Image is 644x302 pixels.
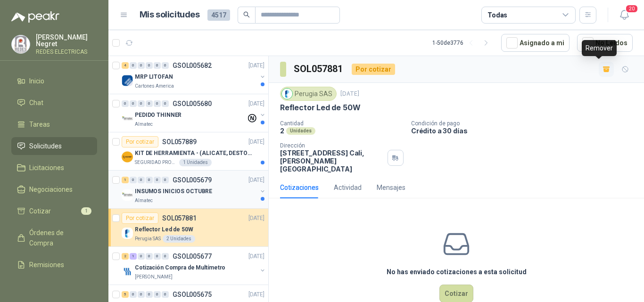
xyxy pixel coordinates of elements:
img: Company Logo [122,266,133,277]
div: 0 [138,253,145,260]
span: Inicio [29,76,44,86]
img: Company Logo [122,228,133,239]
p: 2 [280,127,284,135]
p: REDES ELECTRICAS [36,49,97,55]
p: Almatec [135,197,153,204]
button: 20 [616,7,633,24]
div: 2 Unidades [163,235,195,243]
div: Mensajes [377,182,405,193]
a: Remisiones [11,256,97,274]
p: Reflector Led de 50W [135,225,193,234]
p: Reflector Led de 50W [280,103,360,113]
div: 1 [130,253,137,260]
div: 0 [146,100,153,107]
div: 0 [162,253,169,260]
a: Tareas [11,115,97,133]
div: 0 [146,177,153,183]
p: KIT DE HERRAMIENTA - (ALICATE, DESTORNILLADOR,LLAVE DE EXPANSION, CRUCETA,LLAVE FIJA) [135,149,252,158]
span: 1 [81,207,91,215]
a: Inicio [11,72,97,90]
a: Por cotizarSOL057881[DATE] Company LogoReflector Led de 50WPerugia SAS2 Unidades [108,209,268,247]
span: Tareas [29,119,50,130]
div: 4 [122,62,129,69]
p: GSOL005679 [173,177,212,183]
p: Cartones America [135,82,174,90]
div: 2 [122,253,129,260]
p: SOL057889 [162,139,197,145]
div: Unidades [286,127,315,135]
a: Configuración [11,278,97,295]
h1: Mis solicitudes [140,8,200,22]
img: Company Logo [122,113,133,124]
span: Remisiones [29,260,64,270]
a: Negociaciones [11,180,97,198]
div: Por cotizar [122,212,158,224]
p: Condición de pago [411,120,640,127]
div: 0 [154,100,161,107]
span: Licitaciones [29,163,64,173]
div: Actividad [334,182,362,193]
img: Logo peakr [11,11,59,23]
div: 0 [162,100,169,107]
button: Asignado a mi [501,34,570,52]
img: Company Logo [122,151,133,163]
h3: No has enviado cotizaciones a esta solicitud [387,267,527,277]
img: Company Logo [122,75,133,86]
img: Company Logo [12,35,30,53]
a: 1 0 0 0 0 0 GSOL005679[DATE] Company LogoINSUMOS INICIOS OCTUBREAlmatec [122,174,266,204]
a: Órdenes de Compra [11,224,97,252]
span: Negociaciones [29,184,73,195]
div: 0 [130,100,137,107]
div: 0 [138,291,145,298]
a: 2 1 0 0 0 0 GSOL005677[DATE] Company LogoCotización Compra de Multímetro[PERSON_NAME] [122,251,266,281]
div: 0 [154,62,161,69]
a: Solicitudes [11,137,97,155]
p: [DATE] [248,61,264,70]
div: Remover [582,40,617,56]
div: Por cotizar [122,136,158,147]
span: Solicitudes [29,141,62,151]
p: [DATE] [248,214,264,223]
div: 0 [138,177,145,183]
p: Almatec [135,121,153,128]
div: Por cotizar [352,64,395,75]
div: 0 [146,291,153,298]
img: Company Logo [122,189,133,201]
div: 0 [138,62,145,69]
p: [DATE] [248,176,264,185]
a: 4 0 0 0 0 0 GSOL005682[DATE] Company LogoMRP LITOFANCartones America [122,60,266,90]
div: 0 [138,100,145,107]
span: 4517 [207,9,230,21]
div: 5 [122,291,129,298]
p: Cotización Compra de Multímetro [135,263,225,272]
div: 0 [122,100,129,107]
span: Chat [29,98,43,108]
div: 0 [154,291,161,298]
div: 0 [146,62,153,69]
p: [DATE] [248,99,264,108]
a: Cotizar1 [11,202,97,220]
div: 1 [122,177,129,183]
p: Cantidad [280,120,404,127]
p: Crédito a 30 días [411,127,640,135]
div: Cotizaciones [280,182,319,193]
p: [DATE] [248,138,264,147]
div: 0 [162,291,169,298]
p: SOL057881 [162,215,197,221]
div: 1 - 50 de 3776 [432,35,494,50]
div: 0 [130,291,137,298]
span: search [243,11,250,18]
p: Dirección [280,142,384,149]
div: Perugia SAS [280,87,337,101]
p: GSOL005682 [173,62,212,69]
div: 1 Unidades [179,159,212,166]
a: Por cotizarSOL057889[DATE] Company LogoKIT DE HERRAMIENTA - (ALICATE, DESTORNILLADOR,LLAVE DE EXP... [108,132,268,171]
div: 0 [162,177,169,183]
p: PEDIDO THINNER [135,111,182,120]
h3: SOL057881 [294,62,344,76]
p: GSOL005680 [173,100,212,107]
p: MRP LITOFAN [135,73,173,82]
p: GSOL005675 [173,291,212,298]
p: [STREET_ADDRESS] Cali , [PERSON_NAME][GEOGRAPHIC_DATA] [280,149,384,173]
div: 0 [154,253,161,260]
